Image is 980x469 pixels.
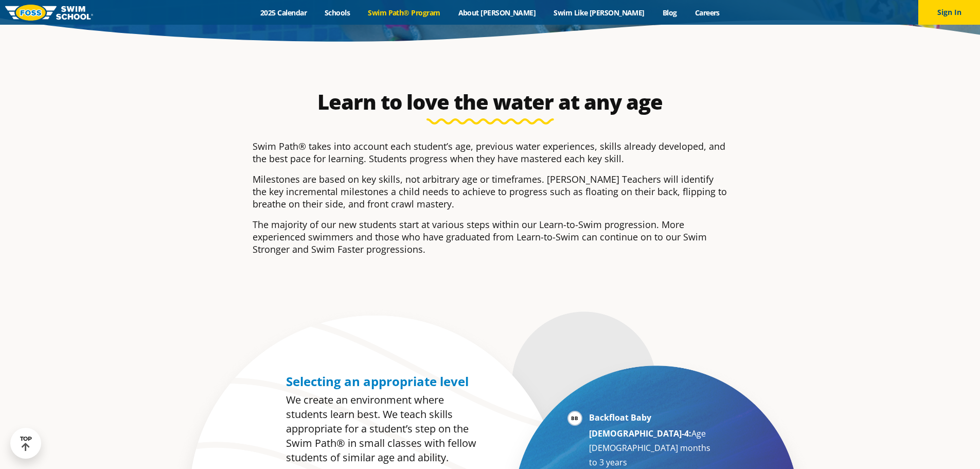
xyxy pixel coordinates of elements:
[253,218,728,255] p: The majority of our new students start at various steps within our Learn-to-Swim progression. Mor...
[589,412,691,439] strong: Backfloat Baby [DEMOGRAPHIC_DATA]-4:
[545,8,654,18] a: Swim Like [PERSON_NAME]
[20,436,32,451] div: TOP
[359,8,449,18] a: Swim Path® Program
[286,393,485,465] p: We create an environment where students learn best. We teach skills appropriate for a student’s s...
[449,8,545,18] a: About [PERSON_NAME]
[253,140,728,165] p: Swim Path® takes into account each student’s age, previous water experiences, skills already deve...
[253,173,728,210] p: Milestones are based on key skills, not arbitrary age or timeframes. [PERSON_NAME] Teachers will ...
[686,8,728,18] a: Careers
[5,5,93,21] img: FOSS Swim School Logo
[286,373,469,390] span: Selecting an appropriate level
[316,8,359,18] a: Schools
[252,8,316,18] a: 2025 Calendar
[653,8,686,18] a: Blog
[247,90,733,114] h2: Learn to love the water at any age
